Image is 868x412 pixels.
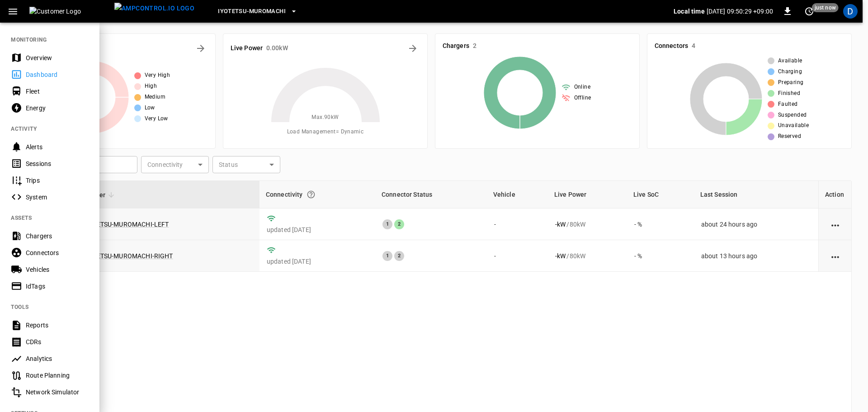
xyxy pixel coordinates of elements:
[26,193,89,202] div: System
[812,3,839,12] span: just now
[26,53,89,62] div: Overview
[26,142,89,152] div: Alerts
[843,4,858,19] div: profile-icon
[26,354,89,363] div: Analytics
[26,176,89,185] div: Trips
[26,265,89,274] div: Vehicles
[218,6,286,17] span: Iyotetsu-Muromachi
[802,4,816,19] button: set refresh interval
[26,87,89,96] div: Fleet
[674,7,705,16] p: Local time
[26,70,89,79] div: Dashboard
[26,282,89,291] div: IdTags
[26,159,89,168] div: Sessions
[707,7,773,16] p: [DATE] 09:50:29 +09:00
[26,232,89,241] div: Chargers
[29,7,111,16] img: Customer Logo
[114,3,194,14] img: ampcontrol.io logo
[26,104,89,113] div: Energy
[26,248,89,257] div: Connectors
[26,337,89,346] div: CDRs
[26,371,89,380] div: Route Planning
[26,388,89,397] div: Network Simulator
[26,321,89,330] div: Reports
